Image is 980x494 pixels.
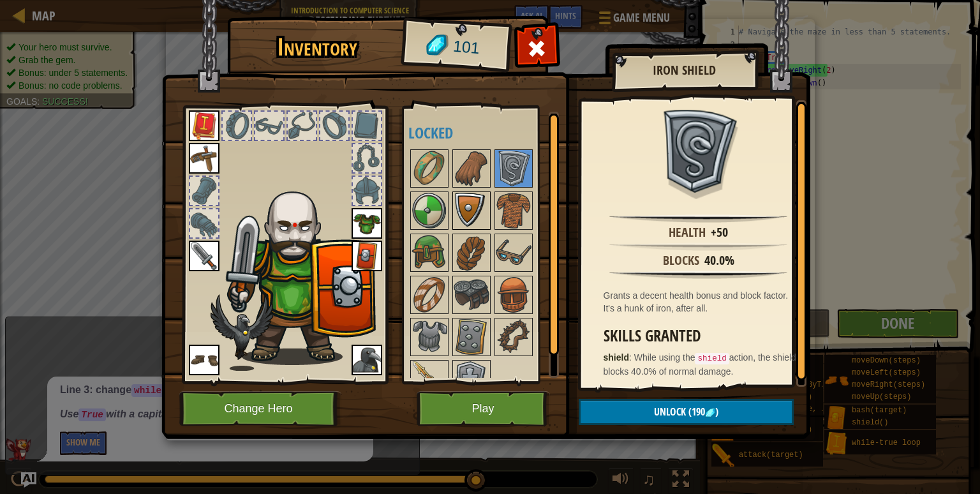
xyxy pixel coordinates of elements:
[704,251,734,270] div: 40.0%
[654,405,686,419] span: Unlock
[211,294,273,371] img: raven-paper-doll.png
[496,193,531,228] img: portrait.png
[412,151,447,186] img: portrait.png
[452,35,480,60] span: 101
[179,391,341,426] button: Change Hero
[705,408,715,418] img: gem.png
[663,251,699,270] div: Blocks
[629,352,634,363] span: :
[657,110,740,193] img: portrait.png
[604,327,800,345] h3: Skills Granted
[221,179,377,365] img: shield_m2.png
[408,124,568,141] h4: Locked
[417,391,550,426] button: Play
[412,277,447,313] img: portrait.png
[189,345,219,375] img: portrait.png
[715,405,718,419] span: )
[579,399,794,425] button: Unlock(190)
[454,361,489,397] img: portrait.png
[189,110,219,141] img: portrait.png
[412,235,447,271] img: portrait.png
[609,214,787,223] img: hr.png
[412,193,447,228] img: portrait.png
[695,353,729,364] code: shield
[352,208,382,239] img: portrait.png
[189,143,219,174] img: portrait.png
[454,193,489,228] img: portrait.png
[496,151,531,186] img: portrait.png
[496,235,531,271] img: portrait.png
[454,319,489,355] img: portrait.png
[454,235,489,271] img: portrait.png
[686,405,705,419] span: (190
[352,345,382,375] img: portrait.png
[604,289,800,315] div: Grants a decent health bonus and block factor. It's a hunk of iron, after all.
[454,151,489,186] img: portrait.png
[412,319,447,355] img: portrait.png
[609,243,787,251] img: hr.png
[454,277,489,313] img: portrait.png
[412,361,447,397] img: portrait.png
[496,277,531,313] img: portrait.png
[625,63,745,77] h2: Iron Shield
[604,352,796,377] span: While using the action, the shield blocks 40.0% of normal damage.
[609,271,787,279] img: hr.png
[711,223,728,242] div: +50
[496,319,531,355] img: portrait.png
[604,352,629,363] strong: shield
[669,223,706,242] div: Health
[352,241,382,271] img: portrait.png
[189,241,219,271] img: portrait.png
[236,34,399,61] h1: Inventory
